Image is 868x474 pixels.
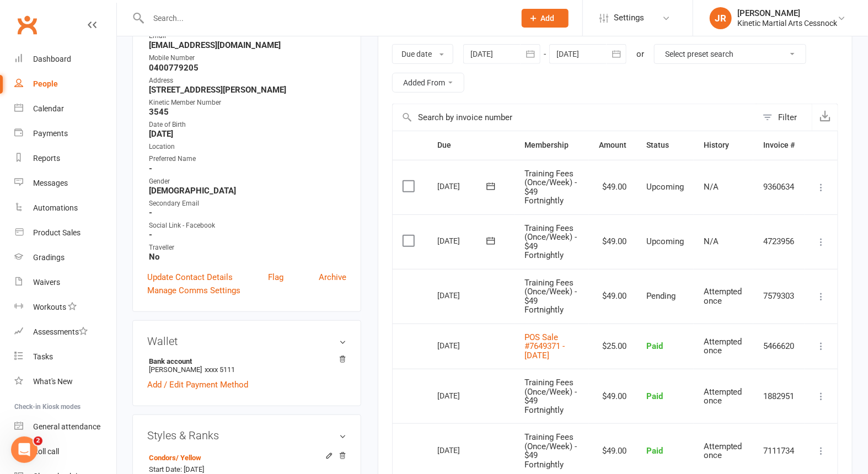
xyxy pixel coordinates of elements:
[589,269,636,324] td: $49.00
[392,44,453,64] button: Due date
[34,437,42,445] span: 2
[149,63,346,73] strong: 0400779205
[646,391,663,401] span: Paid
[149,465,204,473] span: Start Date: [DATE]
[14,220,116,245] a: Product Sales
[149,107,346,117] strong: 3545
[11,437,37,463] iframe: Intercom live chat
[524,432,577,470] span: Training Fees (Once/Week) - $49 Fortnightly
[589,214,636,269] td: $49.00
[757,104,812,131] button: Filter
[147,271,233,284] a: Update Contact Details
[149,142,346,152] div: Location
[753,160,805,214] td: 9360634
[33,55,71,63] div: Dashboard
[33,129,68,138] div: Payments
[646,446,663,456] span: Paid
[149,85,346,95] strong: [STREET_ADDRESS][PERSON_NAME]
[589,131,636,159] th: Amount
[14,146,116,171] a: Reports
[704,337,742,356] span: Attempted once
[149,252,346,262] strong: No
[541,14,555,23] span: Add
[737,18,837,28] div: Kinetic Martial Arts Cessnock
[14,295,116,320] a: Workouts
[589,369,636,423] td: $49.00
[33,278,60,287] div: Waivers
[149,357,341,365] strong: Bank account
[14,72,116,96] a: People
[524,278,577,315] span: Training Fees (Once/Week) - $49 Fortnightly
[646,341,663,351] span: Paid
[14,196,116,220] a: Automations
[33,447,59,456] div: Roll call
[33,104,64,113] div: Calendar
[778,111,797,124] div: Filter
[646,236,684,246] span: Upcoming
[524,378,577,415] span: Training Fees (Once/Week) - $49 Fortnightly
[753,369,805,423] td: 1882951
[753,131,805,159] th: Invoice #
[149,208,346,218] strong: -
[524,332,565,360] a: POS Sale #7649371 - [DATE]
[437,387,488,404] div: [DATE]
[149,230,346,240] strong: -
[704,387,742,406] span: Attempted once
[149,129,346,139] strong: [DATE]
[33,228,81,237] div: Product Sales
[704,182,719,192] span: N/A
[614,6,644,30] span: Settings
[147,429,346,441] h3: Styles & Ranks
[33,352,53,361] div: Tasks
[33,79,58,88] div: People
[14,439,116,464] a: Roll call
[149,186,346,196] strong: [DEMOGRAPHIC_DATA]
[392,73,464,93] button: Added From
[14,369,116,394] a: What's New
[737,8,837,18] div: [PERSON_NAME]
[149,154,346,164] div: Preferred Name
[636,47,644,61] div: or
[694,131,753,159] th: History
[704,441,742,461] span: Attempted once
[145,10,507,26] input: Search...
[589,324,636,369] td: $25.00
[753,214,805,269] td: 4723956
[704,236,719,246] span: N/A
[268,271,283,284] a: Flag
[13,11,41,39] a: Clubworx
[149,198,346,209] div: Secondary Email
[14,47,116,72] a: Dashboard
[646,182,684,192] span: Upcoming
[33,154,60,163] div: Reports
[147,378,248,391] a: Add / Edit Payment Method
[149,220,346,231] div: Social Link - Facebook
[515,131,589,159] th: Membership
[33,253,65,262] div: Gradings
[14,414,116,439] a: General attendance kiosk mode
[522,9,569,28] button: Add
[524,223,577,261] span: Training Fees (Once/Week) - $49 Fortnightly
[149,76,346,86] div: Address
[149,40,346,50] strong: [EMAIL_ADDRESS][DOMAIN_NAME]
[205,365,235,374] span: xxxx 5111
[704,287,742,306] span: Attempted once
[149,243,346,253] div: Traveller
[393,104,757,131] input: Search by invoice number
[753,269,805,324] td: 7579303
[33,327,88,336] div: Assessments
[437,287,488,304] div: [DATE]
[14,96,116,121] a: Calendar
[437,441,488,459] div: [DATE]
[149,120,346,130] div: Date of Birth
[753,324,805,369] td: 5466620
[147,355,346,375] li: [PERSON_NAME]
[427,131,515,159] th: Due
[149,164,346,174] strong: -
[524,169,577,206] span: Training Fees (Once/Week) - $49 Fortnightly
[33,422,100,431] div: General attendance
[646,291,676,301] span: Pending
[33,303,66,311] div: Workouts
[437,232,488,249] div: [DATE]
[176,454,201,462] span: / Yellow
